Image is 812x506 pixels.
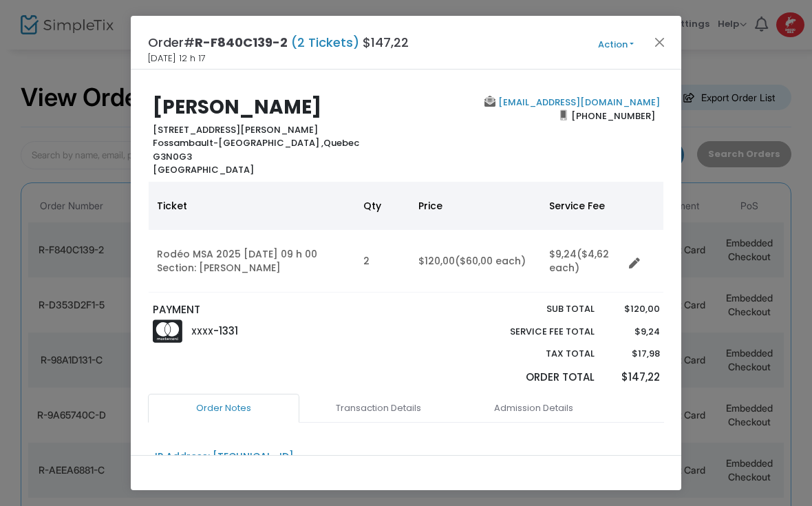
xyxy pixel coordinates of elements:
p: Service Fee Total [478,325,595,339]
p: $9,24 [608,325,659,339]
td: 2 [355,230,410,293]
p: $120,00 [608,302,659,316]
th: Service Fee [541,182,623,230]
span: XXXX [191,326,213,337]
p: $17,98 [608,347,659,361]
a: Order Notes [148,394,299,423]
p: Sub total [478,302,595,316]
p: $147,22 [608,370,659,386]
span: (2 Tickets) [288,34,363,51]
b: [PERSON_NAME] [153,94,321,120]
button: Close [651,33,669,51]
a: [EMAIL_ADDRESS][DOMAIN_NAME] [495,96,660,109]
div: Data table [149,182,663,293]
p: Order Total [478,370,595,386]
span: [PHONE_NUMBER] [567,105,660,127]
th: Qty [355,182,410,230]
h4: Order# $147,22 [148,33,409,52]
a: Admission Details [458,394,609,423]
th: Price [410,182,541,230]
b: [STREET_ADDRESS][PERSON_NAME] Quebec G3N0G3 [GEOGRAPHIC_DATA] [153,123,359,177]
p: Tax Total [478,347,595,361]
td: $120,00 [410,230,541,293]
span: Fossambault-[GEOGRAPHIC_DATA] , [153,136,323,149]
td: Rodéo MSA 2025 [DATE] 09 h 00 Section: [PERSON_NAME] [149,230,355,293]
button: Action [575,37,657,52]
span: [DATE] 12 h 17 [148,52,206,65]
td: $9,24 [541,230,623,293]
div: IP Address: [TECHNICAL_ID] [155,450,294,464]
span: R-F840C139-2 [195,34,288,51]
p: PAYMENT [153,302,400,318]
span: -1331 [213,324,238,338]
th: Ticket [149,182,355,230]
a: Transaction Details [303,394,454,423]
span: ($4,62 each) [549,247,609,275]
span: ($60,00 each) [455,254,526,268]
